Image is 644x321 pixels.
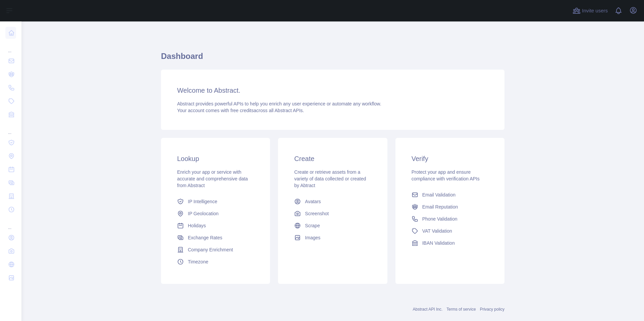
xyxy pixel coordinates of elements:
[571,5,609,16] button: Invite users
[174,195,257,208] a: IP Intelligence
[422,204,458,210] span: Email Reputation
[174,232,257,244] a: Exchange Rates
[422,228,452,234] span: VAT Validation
[446,307,476,312] a: Terms of service
[412,169,480,181] span: Protect your app and ensure compliance with verification APIs
[582,7,608,15] span: Invite users
[291,195,374,208] a: Avatars
[412,154,488,163] h3: Verify
[294,154,371,163] h3: Create
[177,154,254,163] h3: Lookup
[174,256,257,268] a: Timezone
[409,237,491,249] a: IBAN Validation
[5,40,16,54] div: ...
[177,169,248,188] span: Enrich your app or service with accurate and comprehensive data from Abstract
[5,217,16,230] div: ...
[5,122,16,135] div: ...
[188,210,219,217] span: IP Geolocation
[188,222,206,229] span: Holidays
[305,210,329,217] span: Screenshot
[409,225,491,237] a: VAT Validation
[188,198,217,205] span: IP Intelligence
[422,216,458,222] span: Phone Validation
[177,101,381,106] span: Abstract provides powerful APIs to help you enrich any user experience or automate any workflow.
[291,208,374,220] a: Screenshot
[305,222,320,229] span: Scrape
[161,51,504,67] h1: Dashboard
[409,201,491,213] a: Email Reputation
[291,220,374,232] a: Scrape
[230,108,254,113] span: free credits
[174,208,257,220] a: IP Geolocation
[480,307,504,312] a: Privacy policy
[174,244,257,256] a: Company Enrichment
[409,213,491,225] a: Phone Validation
[305,198,321,205] span: Avatars
[174,220,257,232] a: Holidays
[188,258,208,265] span: Timezone
[422,240,455,246] span: IBAN Validation
[294,169,366,188] span: Create or retrieve assets from a variety of data collected or created by Abtract
[409,189,491,201] a: Email Validation
[177,108,304,113] span: Your account comes with across all Abstract APIs.
[305,234,320,241] span: Images
[188,246,233,253] span: Company Enrichment
[177,86,488,95] h3: Welcome to Abstract.
[291,232,374,244] a: Images
[188,234,222,241] span: Exchange Rates
[422,191,455,198] span: Email Validation
[413,307,443,312] a: Abstract API Inc.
